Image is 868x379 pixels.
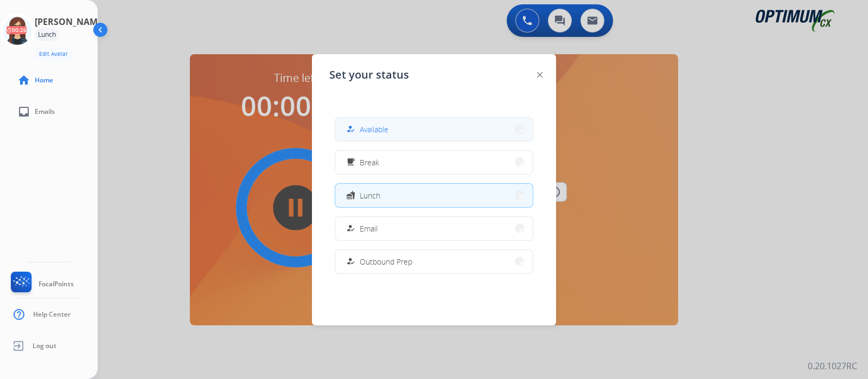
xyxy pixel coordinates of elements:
span: Break [360,157,379,168]
span: Lunch [360,190,380,201]
span: Outbound Prep [360,256,412,267]
span: Available [360,124,388,135]
span: FocalPoints [39,280,74,288]
mat-icon: how_to_reg [346,257,355,266]
mat-icon: inbox [17,105,30,118]
button: Break [335,151,533,174]
button: Lunch [335,184,533,207]
img: close-button [537,72,542,78]
span: Home [35,76,53,85]
span: Email [360,223,378,234]
mat-icon: how_to_reg [346,125,355,134]
button: Outbound Prep [335,250,533,273]
mat-icon: how_to_reg [346,224,355,233]
p: 0.20.1027RC [808,359,857,372]
button: Edit Avatar [35,48,72,60]
button: Email [335,217,533,240]
span: Help Center [33,310,71,319]
h3: [PERSON_NAME] [35,15,105,28]
span: Emails [35,107,55,116]
mat-icon: free_breakfast [346,158,355,167]
span: Set your status [329,67,409,82]
button: Available [335,118,533,141]
div: Lunch [35,28,59,41]
mat-icon: home [17,74,30,87]
a: FocalPoints [9,272,74,297]
span: Log out [33,342,56,350]
mat-icon: fastfood [346,191,355,200]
